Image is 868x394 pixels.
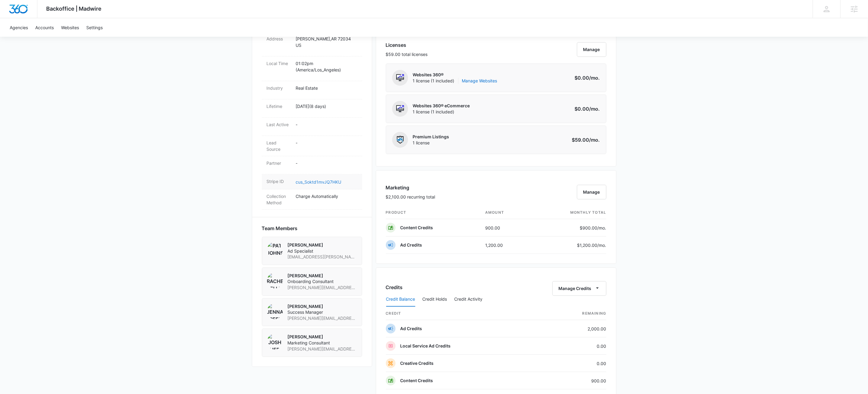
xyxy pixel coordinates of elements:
div: IndustryReal Estate [262,81,362,99]
p: [PERSON_NAME] [288,242,357,248]
p: $900.00 [578,225,606,231]
img: Pat Johnson [267,242,283,258]
dt: Local Time [267,60,291,67]
span: [PERSON_NAME][EMAIL_ADDRESS][PERSON_NAME][DOMAIN_NAME] [288,285,357,291]
h3: Licenses [386,41,428,49]
td: 2,000.00 [542,320,606,337]
dt: Partner [267,160,291,166]
span: 1 license (1 included) [413,78,497,84]
div: Partner- [262,156,362,175]
p: - [296,140,357,146]
td: 900.00 [542,372,606,389]
th: Remaining [542,307,606,320]
dt: Collection Method [267,193,291,206]
button: Credit Holds [423,292,447,307]
td: 1,200.00 [480,237,532,254]
button: Manage [577,185,606,199]
dt: Lifetime [267,103,291,109]
th: amount [480,206,532,219]
span: Backoffice | Madwire [46,5,102,12]
p: [DATE] ( 8 days ) [296,103,357,109]
p: Real Estate [296,85,357,91]
p: Websites 360® [413,72,497,78]
dt: Last Active [267,121,291,128]
td: 0.00 [542,355,606,372]
a: Websites [57,18,83,37]
span: /mo. [589,75,600,81]
div: Collection MethodCharge Automatically [262,189,362,210]
span: /mo. [589,106,600,112]
p: Local Service Ad Credits [400,343,451,349]
p: Premium Listings [413,134,449,140]
span: /mo. [589,137,600,143]
p: $0.00 [571,74,600,81]
span: 1 license [413,140,449,146]
button: Credit Activity [455,292,483,307]
img: Jenna Freeman [267,303,283,319]
img: Rachel Bellio [267,273,283,289]
dt: Lead Source [267,140,291,152]
span: [EMAIL_ADDRESS][PERSON_NAME][DOMAIN_NAME] [288,254,357,260]
div: Lead Source- [262,136,362,156]
p: $59.00 [571,136,600,143]
p: Ad Credits [400,326,422,332]
div: Stripe IDcus_Soktd1mvJQ7HKU [262,175,362,189]
th: monthly total [532,206,606,219]
dt: Stripe ID [267,178,291,185]
td: 0.00 [542,337,606,355]
dt: Industry [267,85,291,91]
p: 01:02pm ( America/Los_Angeles ) [296,60,357,73]
div: Local Time01:02pm (America/Los_Angeles) [262,57,362,81]
span: Onboarding Consultant [288,278,357,285]
p: [PERSON_NAME] [288,273,357,279]
p: $2,100.00 recurring total [386,194,435,200]
p: $0.00 [571,105,600,112]
button: Credit Balance [386,292,415,307]
img: Josh Sherman [267,334,283,350]
span: Team Members [262,225,298,232]
th: product [386,206,481,219]
p: Content Credits [400,225,433,231]
h3: Marketing [386,184,435,191]
h3: Credits [386,284,403,291]
a: Accounts [32,18,57,37]
button: Manage Credits [552,281,606,296]
p: Charge Automatically [296,193,357,199]
a: Agencies [6,18,32,37]
span: Marketing Consultant [288,340,357,346]
p: Websites 360® eCommerce [413,103,470,109]
span: [PERSON_NAME][EMAIL_ADDRESS][PERSON_NAME][DOMAIN_NAME] [288,315,357,321]
td: 900.00 [480,219,532,237]
span: /mo. [598,243,606,248]
p: [STREET_ADDRESS] [PERSON_NAME] , AR 72034 US [296,29,357,48]
span: Ad Specialist [288,248,357,254]
span: Success Manager [288,309,357,315]
p: [PERSON_NAME] [288,303,357,309]
div: Billing Address[STREET_ADDRESS][PERSON_NAME],AR 72034US [262,26,362,57]
p: Content Credits [400,378,433,384]
th: credit [386,307,542,320]
p: - [296,160,357,166]
p: Creative Credits [400,360,434,366]
a: cus_Soktd1mvJQ7HKU [296,179,341,185]
p: $1,200.00 [577,242,606,248]
a: Manage Websites [462,78,497,84]
span: /mo. [598,225,606,230]
div: Lifetime[DATE](8 days) [262,99,362,118]
div: Last Active- [262,118,362,136]
span: 1 license (1 included) [413,109,470,115]
button: Manage [577,42,606,57]
p: Ad Credits [400,242,422,248]
a: Settings [83,18,106,37]
p: - [296,121,357,128]
p: [PERSON_NAME] [288,334,357,340]
span: [PERSON_NAME][EMAIL_ADDRESS][PERSON_NAME][DOMAIN_NAME] [288,346,357,352]
p: $59.00 total licenses [386,51,428,57]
